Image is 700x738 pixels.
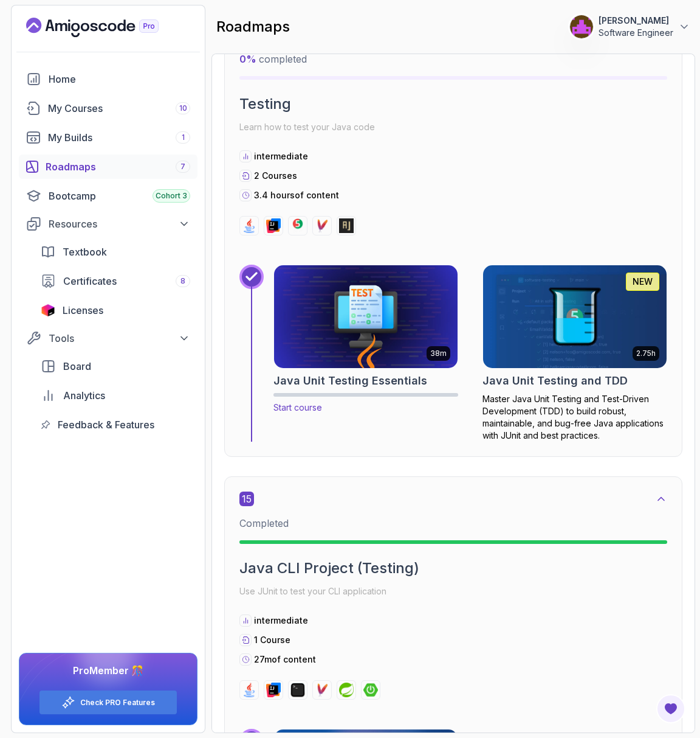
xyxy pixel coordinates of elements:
[430,349,447,358] p: 38m
[63,274,117,288] span: Certificates
[156,191,187,201] span: Cohort 3
[254,189,339,201] p: 3.4 hours of content
[19,155,197,179] a: roadmaps
[483,265,667,368] img: Java Unit Testing and TDD card
[636,349,656,358] p: 2.75h
[273,372,427,389] h2: Java Unit Testing Essentials
[33,240,197,264] a: textbook
[239,492,254,506] span: 15
[239,53,307,65] span: completed
[179,103,187,113] span: 10
[19,67,197,91] a: home
[49,72,190,86] div: Home
[239,119,667,136] p: Learn how to test your Java code
[48,130,190,145] div: My Builds
[239,583,667,600] p: Use JUnit to test your CLI application
[363,683,378,697] img: spring-boot logo
[80,698,155,708] a: Check PRO Features
[180,276,185,286] span: 8
[63,359,91,374] span: Board
[39,690,177,715] button: Check PRO Features
[63,245,107,259] span: Textbook
[266,683,281,697] img: intellij logo
[41,304,55,316] img: jetbrains icon
[570,15,593,38] img: user profile image
[19,96,197,120] a: courses
[482,372,628,389] h2: Java Unit Testing and TDD
[33,383,197,408] a: analytics
[633,276,653,288] p: NEW
[315,218,329,233] img: maven logo
[254,653,316,666] p: 27m of content
[482,265,667,442] a: Java Unit Testing and TDD card2.75hNEWJava Unit Testing and TDDMaster Java Unit Testing and Test-...
[216,17,290,37] h2: roadmaps
[19,184,197,208] a: bootcamp
[49,217,190,231] div: Resources
[242,218,256,233] img: java logo
[569,15,690,39] button: user profile image[PERSON_NAME]Software Engineer
[266,218,281,233] img: intellij logo
[19,125,197,150] a: builds
[254,170,297,181] span: 2 Courses
[254,614,308,627] p: intermediate
[254,635,290,645] span: 1 Course
[49,331,190,346] div: Tools
[273,402,322,413] span: Start course
[482,393,667,442] p: Master Java Unit Testing and Test-Driven Development (TDD) to build robust, maintainable, and bug...
[180,162,185,172] span: 7
[239,94,667,114] h2: Testing
[48,101,190,116] div: My Courses
[33,413,197,437] a: feedback
[239,559,667,578] h2: Java CLI Project (Testing)
[33,298,197,322] a: licenses
[33,269,197,293] a: certificates
[63,388,105,403] span: Analytics
[273,265,458,414] a: Java Unit Testing Essentials card38mJava Unit Testing EssentialsStart course
[239,517,289,529] span: Completed
[58,417,154,432] span: Feedback & Features
[49,189,190,203] div: Bootcamp
[254,150,308,162] p: intermediate
[599,15,673,27] p: [PERSON_NAME]
[46,159,190,174] div: Roadmaps
[19,213,197,235] button: Resources
[290,683,305,697] img: terminal logo
[315,683,329,697] img: maven logo
[242,683,256,697] img: java logo
[599,27,673,39] p: Software Engineer
[182,133,185,142] span: 1
[269,263,462,371] img: Java Unit Testing Essentials card
[63,303,103,318] span: Licenses
[19,327,197,349] button: Tools
[290,218,305,233] img: junit logo
[656,694,685,723] button: Open Feedback Button
[26,18,187,37] a: Landing page
[33,354,197,378] a: board
[339,218,354,233] img: assertj logo
[239,53,256,65] span: 0 %
[339,683,354,697] img: spring logo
